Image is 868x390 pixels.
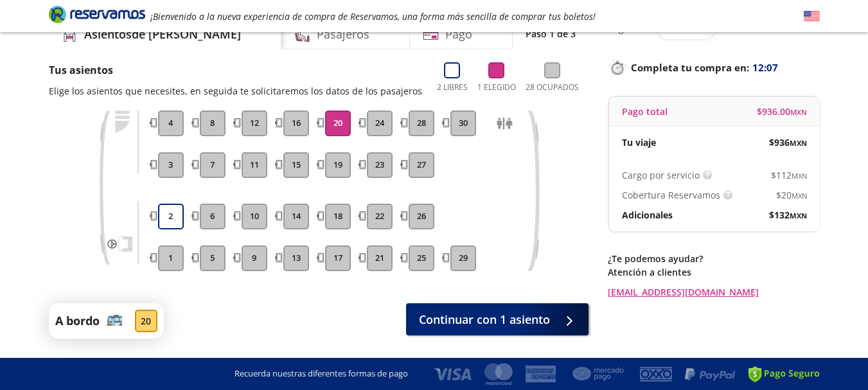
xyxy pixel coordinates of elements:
p: A bordo [55,312,100,330]
p: Recuerda nuestras diferentes formas de pago [235,368,408,380]
h4: Pasajeros [317,26,369,43]
button: 27 [409,152,434,178]
button: Continuar con 1 asiento [406,303,589,335]
em: ¡Bienvenido a la nueva experiencia de compra de Reservamos, una forma más sencilla de comprar tus... [150,10,596,22]
p: Cobertura Reservamos [622,188,720,202]
button: 24 [367,111,393,136]
button: 11 [242,152,267,178]
button: 29 [450,245,476,271]
p: ¿Te podemos ayudar? [608,252,820,265]
button: 9 [242,245,267,271]
button: 4 [158,111,184,136]
p: Completa tu compra en : [608,58,820,76]
button: 21 [367,245,393,271]
span: $ 112 [771,168,807,182]
small: MXN [790,138,807,148]
button: 25 [409,245,434,271]
button: 20 [325,111,351,136]
p: Atención a clientes [608,265,820,279]
div: 20 [135,310,157,332]
button: 16 [283,111,309,136]
button: 2 [158,204,184,229]
small: MXN [790,211,807,220]
button: 30 [450,111,476,136]
button: 18 [325,204,351,229]
p: 2 Libres [437,82,468,93]
span: Continuar con 1 asiento [419,311,550,328]
small: MXN [790,107,807,117]
button: 3 [158,152,184,178]
button: 7 [200,152,226,178]
button: 15 [283,152,309,178]
h4: Pago [445,26,472,43]
p: Pago total [622,105,668,118]
p: Elige los asientos que necesites, en seguida te solicitaremos los datos de los pasajeros [49,84,422,98]
p: Paso 1 de 3 [526,27,576,40]
button: 23 [367,152,393,178]
p: Tu viaje [622,136,656,149]
a: [EMAIL_ADDRESS][DOMAIN_NAME] [608,285,820,299]
button: 5 [200,245,226,271]
small: MXN [792,191,807,200]
button: 13 [283,245,309,271]
button: 8 [200,111,226,136]
p: Adicionales [622,208,673,222]
button: 12 [242,111,267,136]
button: 6 [200,204,226,229]
p: 1 Elegido [477,82,516,93]
button: 17 [325,245,351,271]
button: English [804,8,820,24]
span: $ 936.00 [757,105,807,118]
button: 19 [325,152,351,178]
button: 10 [242,204,267,229]
p: 28 Ocupados [526,82,579,93]
button: 28 [409,111,434,136]
span: $ 20 [776,188,807,202]
i: Brand Logo [49,4,145,24]
button: 26 [409,204,434,229]
small: MXN [792,171,807,181]
button: 22 [367,204,393,229]
button: 14 [283,204,309,229]
span: $ 132 [769,208,807,222]
span: $ 936 [769,136,807,149]
p: Tus asientos [49,62,422,78]
a: Brand Logo [49,4,145,28]
h4: Asientos de [PERSON_NAME] [84,26,241,43]
button: 1 [158,245,184,271]
p: Cargo por servicio [622,168,700,182]
span: 12:07 [752,60,778,75]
